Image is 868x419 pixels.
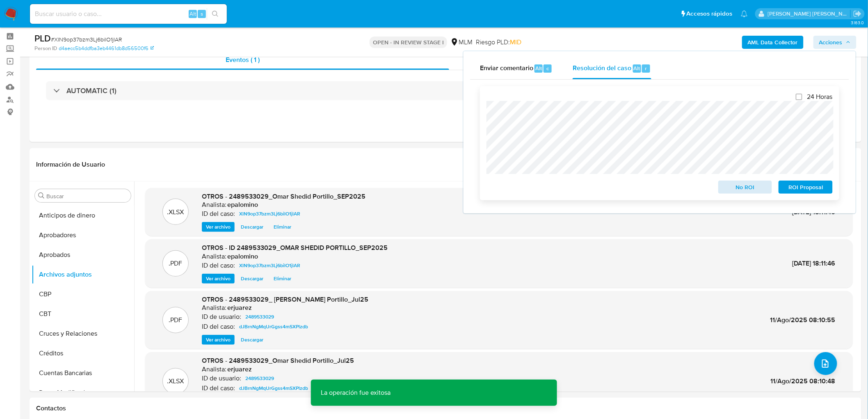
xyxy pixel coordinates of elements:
[206,336,231,344] span: Ver archivo
[202,295,368,304] span: OTROS - 2489533029_ [PERSON_NAME] Portillo_Jul25
[227,304,252,312] h6: erjuarez
[32,265,134,284] button: Archivos adjuntos
[207,8,224,20] button: search-icon
[793,259,836,268] span: [DATE] 18:11:46
[241,275,263,283] span: Descargar
[480,63,533,73] span: Enviar comentario
[30,9,227,19] input: Buscar usuario o caso...
[851,19,864,26] span: 3.163.0
[202,274,235,284] button: Ver archivo
[169,316,183,325] p: .PDF
[32,363,134,383] button: Cuentas Bancarias
[38,192,45,199] button: Buscar
[202,252,226,261] p: Analista:
[239,261,300,270] span: XlN9op37bzm3Lj6bilO1jlAR
[202,201,226,209] p: Analista:
[237,222,267,232] button: Descargar
[167,377,184,386] p: .XLSX
[718,181,772,194] button: No ROI
[36,404,855,412] h1: Contactos
[771,376,836,386] span: 11/Ago/2025 08:10:48
[741,10,748,17] a: Notificaciones
[32,206,134,225] button: Anticipos de dinero
[814,352,837,375] button: upload-file
[206,223,231,231] span: Ver archivo
[768,10,851,18] p: elena.palomino@mercadolibre.com.mx
[202,210,235,218] p: ID del caso:
[236,209,304,219] a: XlN9op37bzm3Lj6bilO1jlAR
[32,225,134,245] button: Aprobadores
[236,383,311,393] a: dJBrnNgMqUrGgss4mSXPlzdb
[66,86,116,95] h3: AUTOMATIC (1)
[634,64,640,72] span: Alt
[853,9,862,18] a: Salir
[32,324,134,343] button: Cruces y Relaciones
[236,261,304,270] a: XlN9op37bzm3Lj6bilO1jlAR
[311,380,400,406] p: La operación fue exitosa
[32,245,134,265] button: Aprobados
[535,64,542,72] span: Alt
[819,36,843,49] span: Acciones
[32,304,134,324] button: CBT
[46,192,128,200] input: Buscar
[242,373,277,383] a: 2489533029
[202,335,235,345] button: Ver archivo
[241,223,263,231] span: Descargar
[274,275,291,283] span: Eliminar
[807,93,833,101] span: 24 Horas
[241,336,263,344] span: Descargar
[510,37,521,47] span: MID
[227,201,258,209] h6: epalomino
[32,383,134,403] button: Datos Modificados
[202,243,388,252] span: OTROS - ID 2489533029_OMAR SHEDID PORTILLO_SEP2025
[270,274,295,284] button: Eliminar
[59,45,154,52] a: d4aecc5b4ddfba3eb4461db8d56500f6
[450,38,473,47] div: MLM
[784,181,827,193] span: ROI Proposal
[202,356,354,365] span: OTROS - 2489533029_Omar Shedid Portillo_Jul25
[270,222,295,232] button: Eliminar
[32,284,134,304] button: CBP
[236,322,311,332] a: dJBrnNgMqUrGgss4mSXPlzdb
[779,181,833,194] button: ROI Proposal
[813,36,857,49] button: Acciones
[724,181,767,193] span: No ROI
[202,261,235,270] p: ID del caso:
[742,36,804,49] button: AML Data Collector
[645,64,647,72] span: r
[190,10,196,18] span: Alt
[239,383,308,393] span: dJBrnNgMqUrGgss4mSXPlzdb
[46,81,845,100] div: AUTOMATIC (1)
[202,323,235,331] p: ID del caso:
[226,55,260,64] span: Eventos ( 1 )
[202,222,235,232] button: Ver archivo
[167,208,184,217] p: .XLSX
[245,373,274,383] span: 2489533029
[169,259,183,268] p: .PDF
[202,374,241,382] p: ID de usuario:
[34,32,51,45] b: PLD
[274,223,291,231] span: Eliminar
[237,335,267,345] button: Descargar
[202,304,226,312] p: Analista:
[202,384,235,392] p: ID del caso:
[202,313,241,321] p: ID de usuario:
[239,209,300,219] span: XlN9op37bzm3Lj6bilO1jlAR
[237,274,267,284] button: Descargar
[687,9,733,18] span: Accesos rápidos
[227,252,258,261] h6: epalomino
[796,94,802,100] input: 24 Horas
[202,192,365,201] span: OTROS - 2489533029_Omar Shedid Portillo_SEP2025
[36,160,105,169] h1: Información de Usuario
[51,35,122,44] span: # XlN9op37bzm3Lj6bilO1jlAR
[245,312,274,322] span: 2489533029
[546,64,549,72] span: c
[201,10,203,18] span: s
[242,312,277,322] a: 2489533029
[573,63,631,73] span: Resolución del caso
[202,365,226,373] p: Analista:
[206,275,231,283] span: Ver archivo
[370,37,447,48] p: OPEN - IN REVIEW STAGE I
[239,322,308,332] span: dJBrnNgMqUrGgss4mSXPlzdb
[476,38,521,47] span: Riesgo PLD:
